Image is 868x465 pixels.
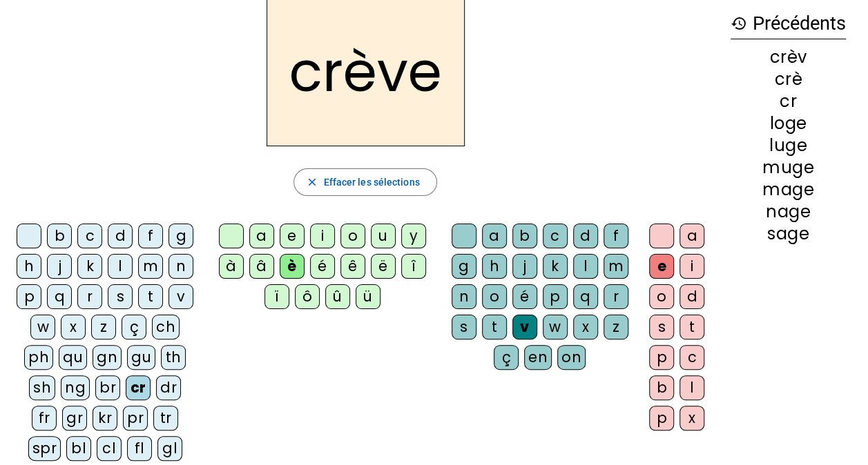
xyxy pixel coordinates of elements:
[108,284,133,309] div: s
[512,254,537,279] div: j
[679,254,704,279] div: i
[604,315,628,339] div: z
[452,284,476,309] div: n
[340,254,365,279] div: ê
[161,345,186,370] div: th
[512,284,537,309] div: é
[47,254,72,279] div: j
[604,284,628,309] div: r
[28,436,61,461] div: spr
[293,168,436,196] button: Effacer les sélections
[280,224,305,248] div: e
[731,159,846,176] div: muge
[152,315,180,339] div: ch
[61,375,90,400] div: ng
[157,436,182,461] div: gl
[249,224,274,248] div: a
[731,181,846,198] div: mage
[679,315,704,339] div: t
[482,224,507,248] div: a
[138,224,163,248] div: f
[649,345,674,370] div: p
[494,345,519,370] div: ç
[573,315,598,339] div: x
[168,284,193,309] div: v
[371,254,396,279] div: ë
[108,254,133,279] div: l
[168,254,193,279] div: n
[679,375,704,400] div: l
[97,436,122,461] div: cl
[77,224,102,248] div: c
[123,406,148,431] div: pr
[219,254,244,279] div: à
[17,254,41,279] div: h
[731,15,747,32] mat-icon: history
[604,224,628,248] div: f
[59,345,87,370] div: qu
[543,254,568,279] div: k
[731,226,846,242] div: sage
[47,224,72,248] div: b
[543,284,568,309] div: p
[573,254,598,279] div: l
[305,176,318,188] mat-icon: close
[93,406,117,431] div: kr
[32,406,57,431] div: fr
[47,284,72,309] div: q
[295,284,320,309] div: ô
[679,345,704,370] div: c
[401,224,426,248] div: y
[340,224,365,248] div: o
[731,204,846,220] div: nage
[482,315,507,339] div: t
[29,375,55,400] div: sh
[557,345,586,370] div: on
[649,284,674,309] div: o
[62,406,87,431] div: gr
[573,284,598,309] div: q
[168,224,193,248] div: g
[325,284,350,309] div: û
[138,284,163,309] div: t
[91,315,116,339] div: z
[573,224,598,248] div: d
[649,375,674,400] div: b
[604,254,628,279] div: m
[77,284,102,309] div: r
[356,284,380,309] div: ü
[401,254,426,279] div: î
[512,315,537,339] div: v
[122,315,146,339] div: ç
[323,174,419,190] span: Effacer les sélections
[95,375,120,400] div: br
[371,224,396,248] div: u
[679,224,704,248] div: a
[731,137,846,154] div: luge
[138,254,163,279] div: m
[731,71,846,88] div: crè
[649,406,674,431] div: p
[543,315,568,339] div: w
[731,49,846,66] div: crèv
[249,254,274,279] div: â
[153,406,178,431] div: tr
[127,345,155,370] div: gu
[17,284,41,309] div: p
[77,254,102,279] div: k
[482,254,507,279] div: h
[280,254,305,279] div: è
[264,284,289,309] div: ï
[24,345,53,370] div: ph
[679,406,704,431] div: x
[127,436,152,461] div: fl
[679,284,704,309] div: d
[524,345,552,370] div: en
[30,315,55,339] div: w
[731,93,846,110] div: cr
[731,8,846,39] h3: Précédents
[482,284,507,309] div: o
[126,375,151,400] div: cr
[93,345,122,370] div: gn
[452,254,476,279] div: g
